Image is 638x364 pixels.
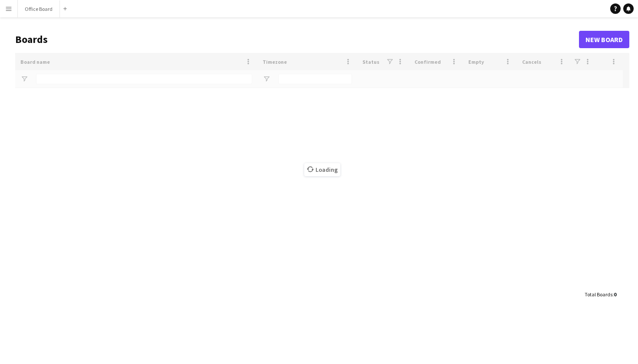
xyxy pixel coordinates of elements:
[15,33,579,46] h1: Boards
[304,163,340,176] span: Loading
[585,286,616,303] div: :
[579,31,629,48] a: New Board
[585,291,612,298] span: Total Boards
[614,291,616,298] span: 0
[18,0,60,17] button: Office Board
